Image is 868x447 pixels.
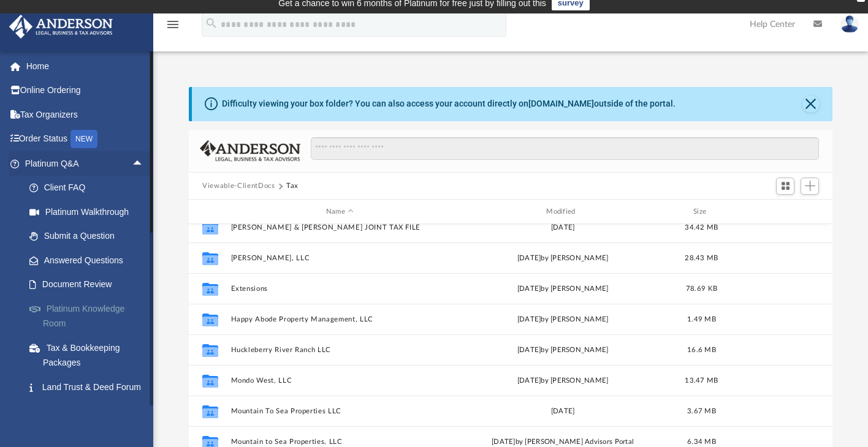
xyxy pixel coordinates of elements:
[454,406,672,417] div: [DATE]
[17,399,162,424] a: Portal Feedback
[9,78,162,103] a: Online Ordering
[454,253,672,264] div: [DATE] by [PERSON_NAME]
[194,206,225,217] div: id
[686,285,717,292] span: 78.69 KB
[166,17,180,32] i: menu
[454,345,672,356] div: [DATE] by [PERSON_NAME]
[17,224,162,249] a: Submit a Question
[6,15,116,39] img: Anderson Advisors Platinum Portal
[454,375,672,386] div: [DATE] by [PERSON_NAME]
[9,102,162,127] a: Tax Organizers
[231,315,449,323] button: Happy Abode Property Management, LLC
[17,336,162,375] a: Tax & Bookkeeping Packages
[9,127,162,152] a: Order StatusNEW
[454,206,672,217] div: Modified
[732,206,818,217] div: id
[802,96,820,113] button: Close
[687,347,716,353] span: 16.6 MB
[311,137,819,160] input: Search files and folders
[687,438,716,445] span: 6.34 MB
[454,222,672,233] div: [DATE]
[454,314,672,325] div: [DATE] by [PERSON_NAME]
[687,316,716,323] span: 1.49 MB
[70,130,97,148] div: NEW
[231,285,449,293] button: Extensions
[685,255,718,261] span: 28.43 MB
[9,54,162,78] a: Home
[286,181,299,192] button: Tax
[454,284,672,295] div: [DATE] by [PERSON_NAME]
[776,178,794,195] button: Switch to Grid View
[230,206,449,217] div: Name
[231,346,449,354] button: Huckleberry River Ranch LLC
[9,151,162,176] a: Platinum Q&Aarrow_drop_up
[231,254,449,262] button: [PERSON_NAME], LLC
[231,223,449,231] button: [PERSON_NAME] & [PERSON_NAME] JOINT TAX FILE
[677,206,726,217] div: Size
[687,408,716,415] span: 3.67 MB
[205,17,218,30] i: search
[801,178,819,195] button: Add
[17,375,162,399] a: Land Trust & Deed Forum
[231,438,449,446] button: Mountain to Sea Properties, LLC
[202,181,275,192] button: Viewable-ClientDocs
[17,176,162,200] a: Client FAQ
[685,377,718,384] span: 13.47 MB
[528,99,594,108] a: [DOMAIN_NAME]
[685,224,718,231] span: 34.42 MB
[231,377,449,385] button: Mondo West, LLC
[17,200,162,224] a: Platinum Walkthrough
[222,97,676,110] div: Difficulty viewing your box folder? You can also access your account directly on outside of the p...
[840,15,859,33] img: User Pic
[17,272,162,297] a: Document Review
[17,296,162,336] a: Platinum Knowledge Room
[132,151,156,176] span: arrow_drop_up
[166,23,180,32] a: menu
[17,248,162,272] a: Answered Questions
[231,407,449,415] button: Mountain To Sea Properties LLC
